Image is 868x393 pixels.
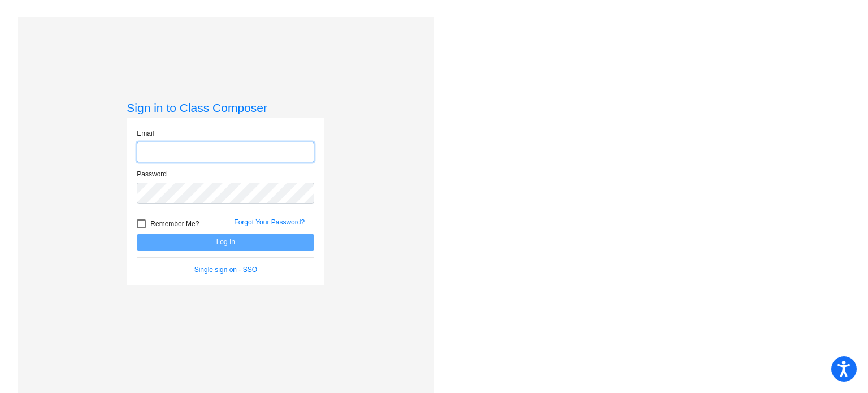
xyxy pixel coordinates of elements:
a: Forgot Your Password? [234,218,305,226]
button: Log In [137,234,314,251]
label: Password [137,169,167,179]
label: Email [137,128,154,139]
h3: Sign in to Class Composer [127,101,324,115]
span: Remember Me? [150,217,199,231]
a: Single sign on - SSO [194,266,257,274]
